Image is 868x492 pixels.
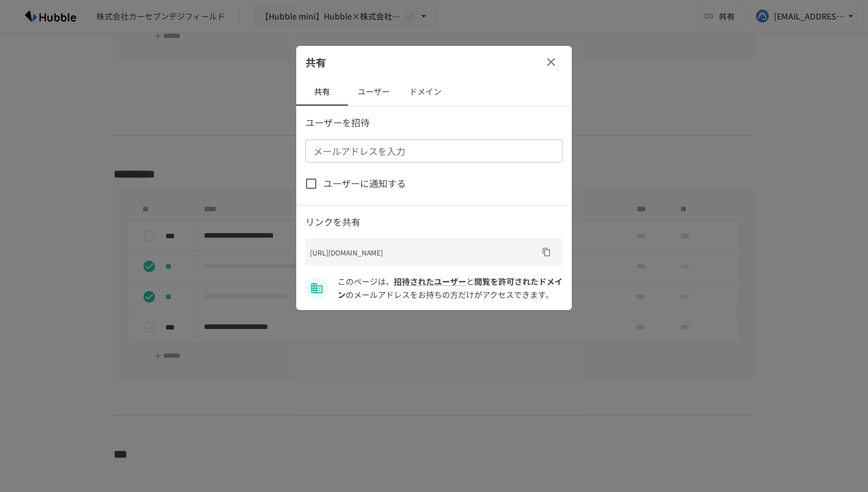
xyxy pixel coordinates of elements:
[338,276,563,300] span: carseven.jp
[400,78,451,106] button: ドメイン
[537,243,556,261] button: URLをコピー
[394,276,466,287] a: 招待されたユーザー
[305,115,563,130] p: ユーザーを招待
[310,247,537,258] p: [URL][DOMAIN_NAME]
[305,215,563,230] p: リンクを共有
[338,275,563,301] p: このページは、 と のメールアドレスをお持ちの方だけがアクセスできます。
[323,176,406,191] span: ユーザーに通知する
[348,78,400,106] button: ユーザー
[296,78,348,106] button: 共有
[296,46,572,78] div: 共有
